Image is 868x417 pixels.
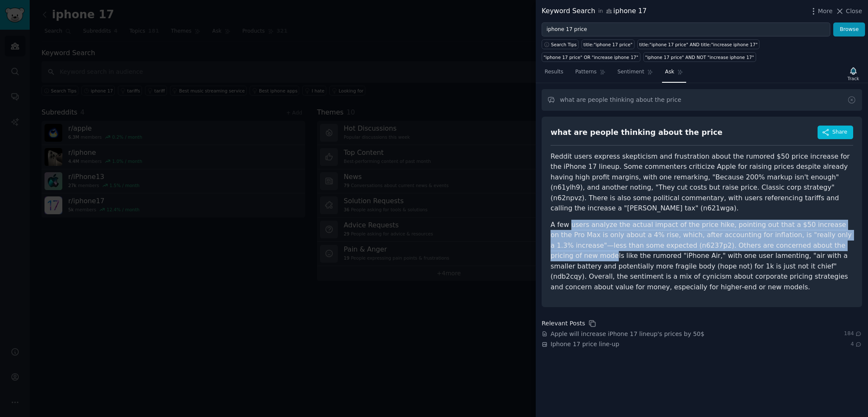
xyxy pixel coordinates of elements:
[551,151,853,214] p: Reddit users express skepticism and frustration about the rumored $50 price increase for the iPho...
[818,7,833,16] span: More
[542,319,585,328] div: Relevant Posts
[551,42,577,48] span: Search Tips
[542,22,830,37] input: Try a keyword related to your business
[833,22,865,37] button: Browse
[545,68,563,76] span: Results
[551,127,723,138] div: what are people thinking about the price
[818,126,853,139] button: Share
[544,54,639,60] div: "iphone 17 price" OR "increase iphone 17"
[662,65,686,83] a: Ask
[643,52,756,62] a: "iphone 17 price" AND NOT "increase iphone 17"
[615,65,656,83] a: Sentiment
[551,340,619,349] a: Iphone 17 price line-up
[835,7,862,16] button: Close
[542,39,579,49] button: Search Tips
[581,39,634,49] a: title:"iphone 17 price"
[848,76,859,81] div: Track
[844,330,862,338] span: 184
[572,65,608,83] a: Patterns
[575,68,596,76] span: Patterns
[551,220,853,293] p: A few users analyze the actual impact of the price hike, pointing out that a $50 increase on the ...
[665,68,674,76] span: Ask
[542,6,647,17] div: Keyword Search iphone 17
[846,7,862,16] span: Close
[809,7,833,16] button: More
[542,65,566,83] a: Results
[637,39,759,49] a: title:"iphone 17 price" AND title:"increase iphone 17"
[639,42,757,48] div: title:"iphone 17 price" AND title:"increase iphone 17"
[598,8,603,15] span: in
[584,42,633,48] div: title:"iphone 17 price"
[542,52,640,62] a: "iphone 17 price" OR "increase iphone 17"
[845,65,862,83] button: Track
[851,341,862,348] span: 4
[645,54,754,60] div: "iphone 17 price" AND NOT "increase iphone 17"
[542,89,862,111] input: Ask a question about iphone 17 price in this audience...
[832,129,847,136] span: Share
[551,330,704,339] a: Apple will increase iPhone 17 lineup's prices by 50$
[618,68,644,76] span: Sentiment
